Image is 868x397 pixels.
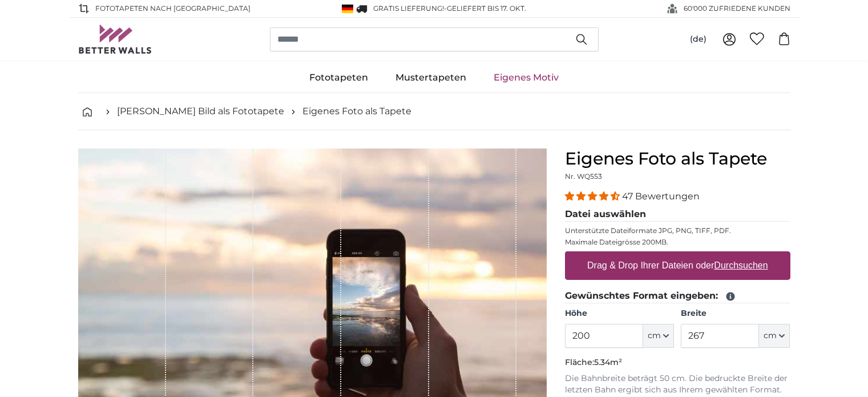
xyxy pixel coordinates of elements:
span: 5.34m² [594,357,622,367]
a: Eigenes Motiv [480,63,572,93]
button: (de) [681,29,716,50]
legend: Gewünschtes Format eingeben: [565,289,790,303]
img: Betterwalls [78,25,152,54]
a: Eigenes Foto als Tapete [302,105,411,118]
nav: breadcrumbs [78,93,790,130]
p: Unterstützte Dateiformate JPG, PNG, TIFF, PDF. [565,226,790,235]
span: 4.38 stars [565,191,622,202]
span: cm [648,330,661,342]
span: 60'000 ZUFRIEDENE KUNDEN [684,3,790,14]
p: Maximale Dateigrösse 200MB. [565,238,790,247]
label: Höhe [565,308,674,319]
span: 47 Bewertungen [622,191,700,202]
span: - [444,4,526,13]
a: Fototapeten [296,63,382,93]
legend: Datei auswählen [565,207,790,222]
a: [PERSON_NAME] Bild als Fototapete [117,105,284,118]
button: cm [759,324,790,348]
label: Breite [681,308,790,319]
img: Deutschland [342,5,353,13]
span: Geliefert bis 17. Okt. [447,4,526,13]
p: Fläche: [565,357,790,368]
span: Fototapeten nach [GEOGRAPHIC_DATA] [95,3,251,14]
span: cm [764,330,777,342]
h1: Eigenes Foto als Tapete [565,149,790,169]
p: Die Bahnbreite beträgt 50 cm. Die bedruckte Breite der letzten Bahn ergibt sich aus Ihrem gewählt... [565,373,790,396]
a: Mustertapeten [382,63,480,93]
label: Drag & Drop Ihrer Dateien oder [583,254,773,277]
span: Nr. WQ553 [565,172,602,181]
u: Durchsuchen [714,260,768,270]
button: cm [643,324,674,348]
span: GRATIS Lieferung! [373,4,444,13]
